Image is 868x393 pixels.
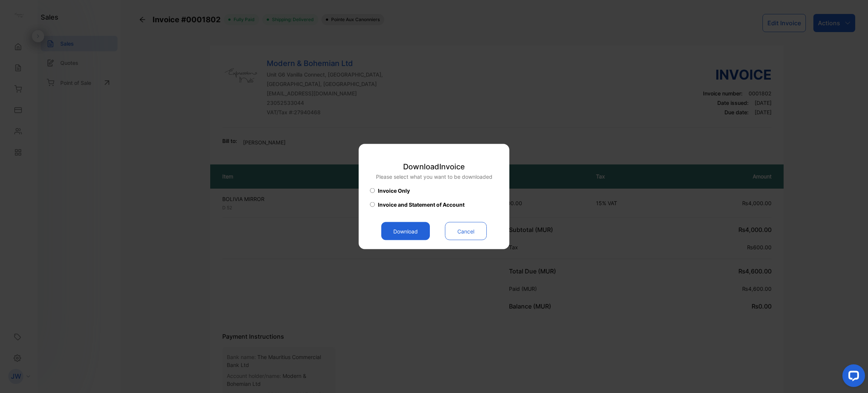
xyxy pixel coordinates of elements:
[376,161,492,172] p: Download Invoice
[378,187,410,195] span: Invoice Only
[836,361,868,393] iframe: LiveChat chat widget
[381,222,430,240] button: Download
[445,222,487,240] button: Cancel
[376,173,492,181] p: Please select what you want to be downloaded
[378,201,465,209] span: Invoice and Statement of Account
